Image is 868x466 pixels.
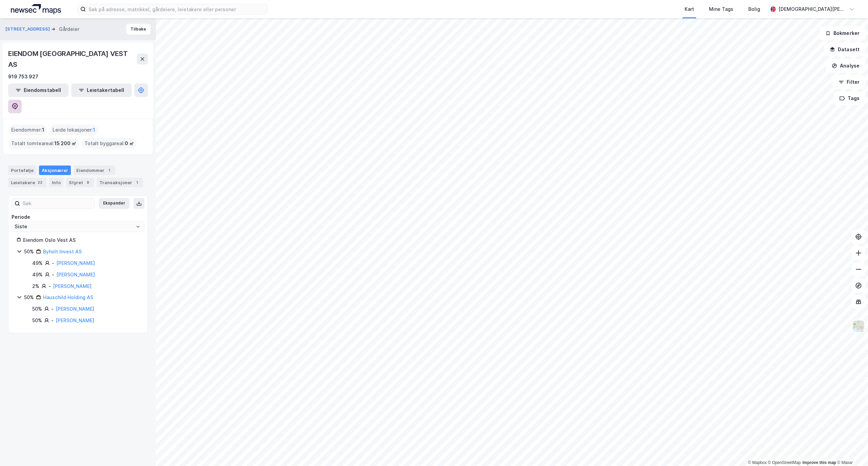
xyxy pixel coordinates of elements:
a: OpenStreetMap [768,460,801,465]
img: logo.a4113a55bc3d86da70a041830d287a7e.svg [11,4,61,14]
div: 2% [32,282,39,290]
div: Periode [12,213,144,221]
div: Leietakere [8,178,46,187]
div: 49% [32,259,43,267]
div: - [48,282,51,290]
div: 50% [32,305,42,313]
div: 50% [24,293,34,302]
div: Kart [685,5,694,13]
div: - [51,316,54,325]
div: [DEMOGRAPHIC_DATA][PERSON_NAME] [778,5,846,13]
button: Tags [834,92,865,105]
div: - [52,271,54,279]
div: Mine Tags [709,5,733,13]
span: 15 200 ㎡ [54,139,76,148]
a: Improve this map [803,460,836,465]
div: Totalt byggareal : [82,138,137,149]
button: [STREET_ADDRESS] [5,26,51,33]
input: ClearOpen [12,221,144,232]
button: Datasett [824,43,865,56]
div: 919 753 927 [8,73,38,81]
div: Totalt tomteareal : [8,138,79,149]
div: Info [49,178,63,187]
span: 1 [93,126,95,134]
div: Gårdeier [59,25,79,33]
div: Kontrollprogram for chat [834,433,868,466]
button: Ekspander [99,198,130,209]
button: Filter [833,75,865,89]
div: 50% [32,316,42,325]
button: Open [135,224,141,229]
span: 0 ㎡ [125,139,134,148]
div: Eiendommer [74,166,115,175]
button: Bokmerker [820,26,865,40]
span: 1 [42,126,44,134]
input: Søk [20,198,94,209]
div: 49% [32,271,43,279]
a: [PERSON_NAME] [56,260,95,266]
div: Leide lokasjoner : [50,124,98,135]
button: Tilbake [126,24,151,35]
div: Aksjonærer [39,166,71,175]
input: Søk på adresse, matrikkel, gårdeiere, leietakere eller personer [86,4,267,14]
div: Bolig [748,5,760,13]
a: [PERSON_NAME] [56,317,94,323]
div: - [52,259,54,267]
button: Analyse [826,59,865,73]
div: Styret [66,178,94,187]
div: 8 [84,179,91,186]
iframe: Chat Widget [834,433,868,466]
a: [PERSON_NAME] [53,283,92,289]
div: 1 [134,179,140,186]
button: Eiendomstabell [8,83,68,97]
div: - [51,305,54,313]
div: 50% [24,248,34,256]
div: Transaksjoner [97,178,143,187]
div: Eiendom Oslo Vest AS [23,236,139,244]
a: [PERSON_NAME] [56,306,94,312]
div: EIENDOM [GEOGRAPHIC_DATA] VEST AS [8,48,137,70]
div: Portefølje [8,166,36,175]
div: Eiendommer : [8,124,47,135]
a: Byholt Invest AS [43,249,82,254]
a: Hauschild Holding AS [43,294,93,300]
a: [PERSON_NAME] [56,272,95,277]
button: Leietakertabell [71,83,132,97]
div: 22 [36,179,44,186]
img: Z [852,320,865,333]
a: Mapbox [748,460,767,465]
div: 1 [106,167,113,174]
